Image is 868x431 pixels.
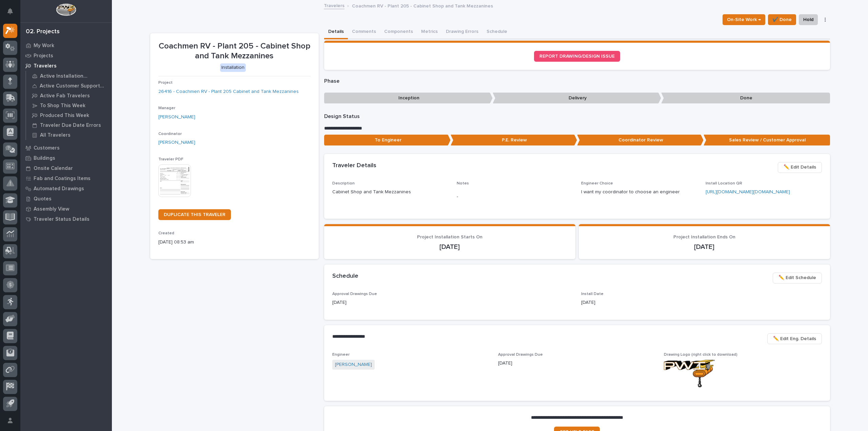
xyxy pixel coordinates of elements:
[332,292,377,296] span: Approval Drawings Due
[534,51,620,62] a: REPORT DRAWING/DESIGN ISSUE
[20,143,112,153] a: Customers
[20,204,112,214] a: Assembly View
[34,145,60,151] p: Customers
[26,101,112,110] a: To Shop This Week
[704,135,830,146] p: Sales Review / Customer Approval
[20,61,112,71] a: Travelers
[40,113,89,119] p: Produced This Week
[158,231,174,235] span: Created
[158,157,183,161] span: Traveler PDF
[26,81,112,91] a: Active Customer Support Travelers
[581,181,613,185] span: Engineer Choice
[581,299,822,306] p: [DATE]
[34,63,57,69] p: Travelers
[778,162,822,173] button: ✏️ Edit Details
[457,181,469,185] span: Notes
[20,153,112,163] a: Buildings
[581,189,697,196] p: I want my coordinator to choose an engineer
[417,25,442,39] button: Metrics
[332,243,567,251] p: [DATE]
[498,353,543,357] span: Approval Drawings Due
[723,14,765,25] button: On-Site Work →
[324,135,451,146] p: To Engineer
[26,111,112,120] a: Produced This Week
[768,14,796,25] button: ✔️ Done
[348,25,380,39] button: Comments
[26,120,112,130] a: Traveler Due Date Errors
[442,25,482,39] button: Drawing Errors
[581,292,604,296] span: Install Date
[34,176,91,182] p: Fab and Coatings Items
[332,189,449,196] p: Cabinet Shop and Tank Mezzanines
[34,216,90,222] p: Traveler Status Details
[324,93,493,104] p: Inception
[20,173,112,183] a: Fab and Coatings Items
[664,360,715,387] img: 72amHdhhAxqVsqMLF4oo44kJIGPMYdZXZPqwhz9PTFk
[26,91,112,100] a: Active Fab Travelers
[40,93,90,99] p: Active Fab Travelers
[40,83,107,89] p: Active Customer Support Travelers
[706,181,742,185] span: Install Location QR
[56,3,76,16] img: Workspace Logo
[158,106,175,110] span: Manager
[40,103,85,109] p: To Shop This Week
[673,235,735,239] span: Project Installation Ends On
[34,53,53,59] p: Projects
[8,8,17,19] div: Notifications
[158,88,299,95] a: 26416 - Coachmen RV - Plant 205 Cabinet and Tank Mezzanines
[493,93,661,104] p: Delivery
[332,353,350,357] span: Engineer
[324,1,344,9] a: Travelers
[799,14,818,25] button: Hold
[20,214,112,224] a: Traveler Status Details
[20,163,112,173] a: Onsite Calendar
[767,333,822,344] button: ✏️ Edit Eng. Details
[457,193,573,200] p: -
[158,209,231,220] a: DUPLICATE THIS TRAVELER
[332,299,573,306] p: [DATE]
[34,155,55,161] p: Buildings
[332,181,355,185] span: Description
[26,28,60,36] div: 02. Projects
[3,4,17,18] button: Notifications
[773,335,816,343] span: ✏️ Edit Eng. Details
[158,139,195,146] a: [PERSON_NAME]
[664,353,737,357] span: Drawing Logo (right click to download)
[324,25,348,39] button: Details
[773,273,822,283] button: ✏️ Edit Schedule
[34,43,54,49] p: My Work
[784,163,816,171] span: ✏️ Edit Details
[332,273,358,280] h2: Schedule
[803,16,813,24] span: Hold
[34,165,73,172] p: Onsite Calendar
[727,16,761,24] span: On-Site Work →
[20,194,112,204] a: Quotes
[661,93,830,104] p: Done
[20,51,112,61] a: Projects
[332,162,376,170] h2: Traveler Details
[220,63,246,72] div: Installation
[26,71,112,81] a: Active Installation Travelers
[34,206,69,212] p: Assembly View
[158,114,195,121] a: [PERSON_NAME]
[40,132,71,138] p: All Travelers
[324,113,830,120] p: Design Status
[158,132,182,136] span: Coordinator
[34,186,84,192] p: Automated Drawings
[451,135,577,146] p: P.E. Review
[20,40,112,51] a: My Work
[20,183,112,194] a: Automated Drawings
[158,239,311,246] p: [DATE] 08:53 am
[482,25,511,39] button: Schedule
[324,78,830,84] p: Phase
[706,190,790,194] a: [URL][DOMAIN_NAME][DOMAIN_NAME]
[498,360,656,367] p: [DATE]
[158,41,311,61] p: Coachmen RV - Plant 205 - Cabinet Shop and Tank Mezzanines
[539,54,615,59] span: REPORT DRAWING/DESIGN ISSUE
[335,361,372,368] a: [PERSON_NAME]
[577,135,704,146] p: Coordinator Review
[158,81,173,85] span: Project
[26,130,112,140] a: All Travelers
[40,122,101,129] p: Traveler Due Date Errors
[417,235,482,239] span: Project Installation Starts On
